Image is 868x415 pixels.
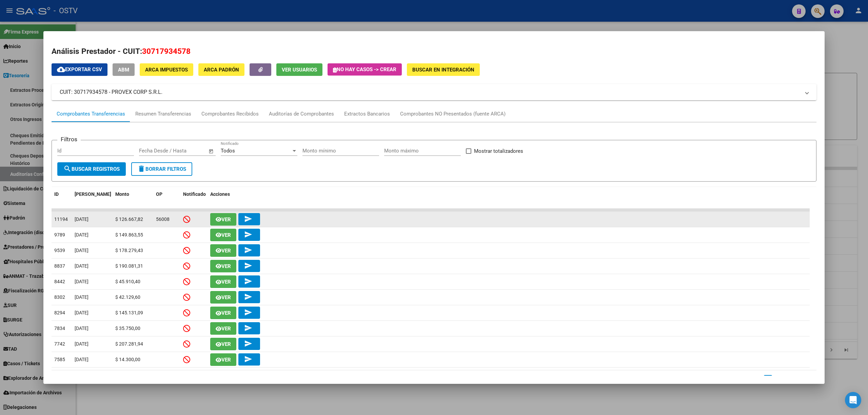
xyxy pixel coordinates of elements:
[63,166,120,172] span: Buscar Registros
[210,338,236,350] button: Ver
[244,277,252,285] mat-icon: send
[407,63,480,76] button: Buscar en Integración
[210,275,236,288] button: Ver
[210,291,236,304] button: Ver
[75,326,88,331] span: [DATE]
[244,230,252,238] mat-icon: send
[60,88,800,96] mat-panel-title: CUIT: 30717934578 - PROVEX CORP S.R.L.
[75,191,111,197] span: [PERSON_NAME]
[57,162,126,176] button: Buscar Registros
[412,67,474,73] span: Buscar en Integración
[131,162,192,176] button: Borrar Filtros
[57,110,125,118] div: Comprobantes Transferencias
[75,341,88,347] span: [DATE]
[221,294,231,300] span: Ver
[244,262,252,270] mat-icon: send
[156,216,170,222] span: 56008
[282,67,317,73] span: Ver Usuarios
[208,187,810,209] datatable-header-cell: Acciones
[210,322,236,335] button: Ver
[75,263,88,269] span: [DATE]
[749,375,762,382] a: go to previous page
[115,294,140,300] span: $ 42.129,60
[269,110,334,118] div: Auditorías de Comprobantes
[799,375,812,382] a: go to last page
[244,246,252,254] mat-icon: send
[54,341,65,347] span: 7742
[774,375,782,382] a: 2
[54,191,59,197] span: ID
[75,357,88,362] span: [DATE]
[221,263,231,269] span: Ver
[244,215,252,223] mat-icon: send
[173,148,205,154] input: Fecha fin
[474,147,523,155] span: Mostrar totalizadores
[140,63,193,76] button: ARCA Impuestos
[221,216,231,223] span: Ver
[210,213,236,226] button: Ver
[204,67,239,73] span: ARCA Padrón
[221,357,231,363] span: Ver
[115,279,140,284] span: $ 45.910,40
[244,308,252,316] mat-icon: send
[115,310,143,315] span: $ 145.131,09
[52,370,203,387] div: 13 total
[344,110,390,118] div: Extractos Bancarios
[244,355,252,363] mat-icon: send
[145,67,188,73] span: ARCA Impuestos
[75,294,88,300] span: [DATE]
[400,110,506,118] div: Comprobantes NO Presentados (fuente ARCA)
[113,187,153,209] datatable-header-cell: Monto
[328,63,402,76] button: No hay casos -> Crear
[75,216,88,222] span: [DATE]
[115,341,143,347] span: $ 207.281,94
[139,148,166,154] input: Fecha inicio
[210,191,230,197] span: Acciones
[845,392,861,408] div: Open Intercom Messenger
[221,248,231,254] span: Ver
[54,232,65,237] span: 9789
[54,326,65,331] span: 7834
[764,375,772,382] a: 1
[183,191,206,197] span: Notificado
[52,187,72,209] datatable-header-cell: ID
[115,216,143,222] span: $ 126.667,82
[142,47,191,56] span: 30717934578
[115,232,143,237] span: $ 149.863,55
[210,307,236,319] button: Ver
[54,279,65,284] span: 8442
[221,326,231,332] span: Ver
[244,339,252,348] mat-icon: send
[115,248,143,253] span: $ 178.279,43
[244,293,252,301] mat-icon: send
[115,357,140,362] span: $ 14.300,00
[54,263,65,269] span: 8837
[52,63,107,76] button: Exportar CSV
[198,63,244,76] button: ARCA Padrón
[135,110,191,118] div: Resumen Transferencias
[210,260,236,272] button: Ver
[773,373,783,385] li: page 2
[137,166,186,172] span: Borrar Filtros
[208,147,215,155] button: Open calendar
[54,310,65,315] span: 8294
[57,65,65,74] mat-icon: cloud_download
[210,353,236,366] button: Ver
[118,67,129,73] span: ABM
[333,66,396,72] span: No hay casos -> Crear
[276,63,322,76] button: Ver Usuarios
[244,324,252,332] mat-icon: send
[63,165,72,173] mat-icon: search
[221,310,231,316] span: Ver
[221,232,231,238] span: Ver
[201,110,259,118] div: Comprobantes Recibidos
[137,165,145,173] mat-icon: delete
[75,248,88,253] span: [DATE]
[57,135,81,144] h3: Filtros
[57,66,102,72] span: Exportar CSV
[156,191,162,197] span: OP
[75,279,88,284] span: [DATE]
[221,279,231,285] span: Ver
[115,326,140,331] span: $ 35.750,00
[54,216,68,222] span: 11194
